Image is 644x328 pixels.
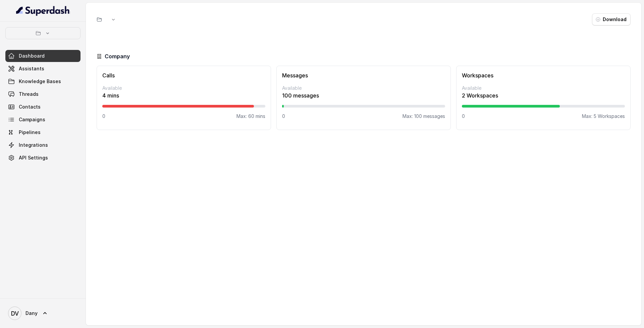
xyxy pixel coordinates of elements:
[282,71,445,79] h3: Messages
[282,85,445,91] p: Available
[25,310,38,317] span: Dany
[462,113,465,120] p: 0
[19,154,48,161] span: API Settings
[5,304,80,323] a: Dany
[462,91,625,100] p: 2 Workspaces
[11,310,19,317] text: DV
[236,113,265,120] p: Max: 60 mins
[102,113,105,120] p: 0
[19,65,44,72] span: Assistants
[19,78,61,85] span: Knowledge Bases
[402,113,445,120] p: Max: 100 messages
[19,129,41,136] span: Pipelines
[5,126,80,138] a: Pipelines
[282,113,285,120] p: 0
[282,91,445,100] p: 100 messages
[19,53,45,59] span: Dashboard
[102,85,265,91] p: Available
[5,101,80,113] a: Contacts
[5,114,80,126] a: Campaigns
[19,91,39,97] span: Threads
[102,71,265,79] h3: Calls
[5,88,80,100] a: Threads
[19,142,48,148] span: Integrations
[5,75,80,87] a: Knowledge Bases
[19,116,45,123] span: Campaigns
[5,139,80,151] a: Integrations
[5,152,80,164] a: API Settings
[462,71,625,79] h3: Workspaces
[582,113,625,120] p: Max: 5 Workspaces
[16,5,70,16] img: light.svg
[19,104,41,110] span: Contacts
[592,13,631,25] button: Download
[462,85,625,91] p: Available
[5,63,80,75] a: Assistants
[5,50,80,62] a: Dashboard
[105,52,130,60] h3: Company
[102,91,265,100] p: 4 mins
